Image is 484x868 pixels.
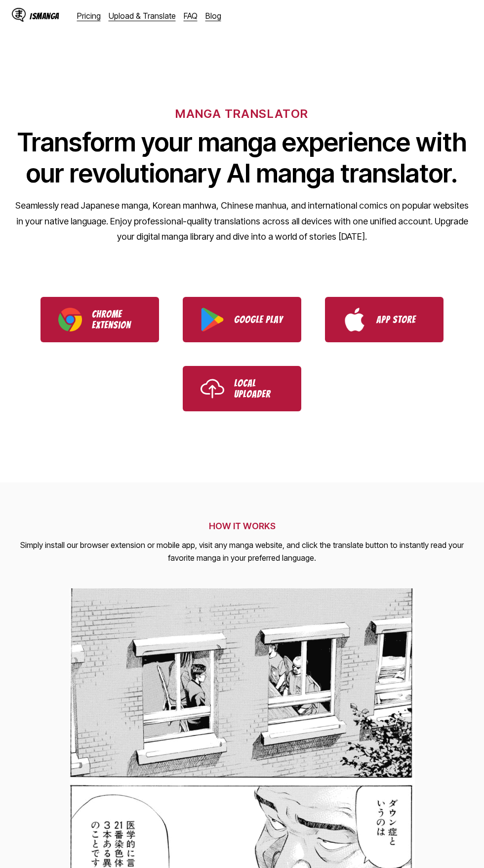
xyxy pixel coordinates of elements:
[92,309,141,330] p: Chrome Extension
[12,521,472,531] h2: HOW IT WORKS
[15,127,469,189] h1: Transform your manga experience with our revolutionary AI manga translator.
[376,314,426,325] p: App Store
[30,11,59,21] div: IsManga
[201,377,224,400] img: Upload icon
[183,366,301,411] a: Use IsManga Local Uploader
[109,11,176,21] a: Upload & Translate
[325,297,444,342] a: Download IsManga from App Store
[12,8,26,22] img: IsManga Logo
[183,297,301,342] a: Download IsManga from Google Play
[40,297,159,342] a: Download IsManga Chrome Extension
[184,11,198,21] a: FAQ
[77,11,101,21] a: Pricing
[12,539,472,564] p: Simply install our browser extension or mobile app, visit any manga website, and click the transl...
[205,11,221,21] a: Blog
[201,308,224,331] img: Google Play logo
[343,308,366,331] img: App Store logo
[234,378,283,399] p: Local Uploader
[234,314,283,325] p: Google Play
[12,8,77,24] a: IsManga LogoIsManga
[58,308,82,331] img: Chrome logo
[15,198,469,245] p: Seamlessly read Japanese manga, Korean manhwa, Chinese manhua, and international comics on popula...
[175,107,308,121] h6: MANGA TRANSLATOR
